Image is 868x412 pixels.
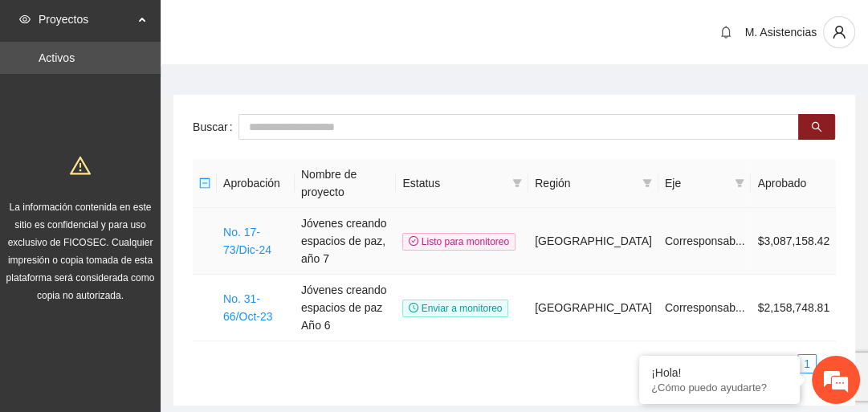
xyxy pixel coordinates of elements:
[745,26,817,39] span: M. Asistencias
[223,226,271,256] a: No. 17-73/Dic-24
[817,354,836,373] button: right
[295,208,396,275] td: Jóvenes creando espacios de paz, año 7
[797,354,817,373] li: 1
[528,275,658,341] td: [GEOGRAPHIC_DATA]
[199,177,210,189] span: minus-square
[751,159,836,208] th: Aprobado
[798,114,835,140] button: search
[731,171,748,195] span: filter
[778,354,797,373] li: Previous Page
[811,121,822,134] span: search
[651,381,788,394] p: ¿Cómo puedo ayudarte?
[642,178,652,188] span: filter
[817,354,836,373] li: Next Page
[665,174,729,192] span: Eje
[295,275,396,341] td: Jóvenes creando espacios de paz Año 6
[735,178,744,188] span: filter
[824,25,854,39] span: user
[751,275,836,341] td: $2,158,748.81
[19,14,31,25] span: eye
[798,355,816,373] a: 1
[665,235,745,247] span: Corresponsab...
[665,301,745,314] span: Corresponsab...
[823,16,855,48] button: user
[509,171,525,195] span: filter
[193,114,238,140] label: Buscar
[751,208,836,275] td: $3,087,158.42
[535,174,636,192] span: Región
[714,26,738,39] span: bell
[713,19,739,45] button: bell
[295,159,396,208] th: Nombre de proyecto
[639,171,655,195] span: filter
[217,159,295,208] th: Aprobación
[778,354,797,373] button: left
[409,303,418,312] span: clock-circle
[6,202,155,301] span: La información contenida en este sitio es confidencial y para uso exclusivo de FICOSEC. Cualquier...
[39,51,75,64] a: Activos
[402,233,516,251] span: Listo para monitoreo
[512,178,522,188] span: filter
[39,3,133,35] span: Proyectos
[70,155,91,176] span: warning
[402,174,506,192] span: Estatus
[223,292,272,323] a: No. 31-66/Oct-23
[402,300,508,317] span: Enviar a monitoreo
[409,236,418,246] span: check-circle
[651,366,788,379] div: ¡Hola!
[528,208,658,275] td: [GEOGRAPHIC_DATA]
